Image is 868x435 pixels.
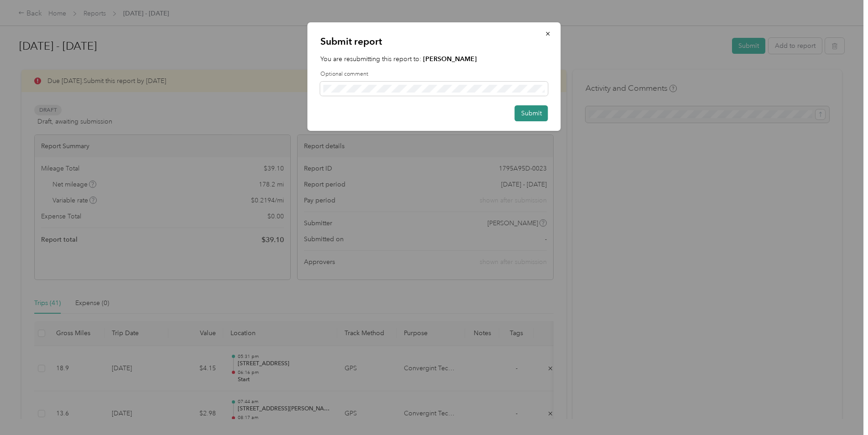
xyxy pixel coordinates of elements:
[320,35,548,48] p: Submit report
[423,55,477,63] strong: [PERSON_NAME]
[320,70,548,78] label: Optional comment
[515,105,548,121] button: Submit
[320,54,548,64] p: You are resubmitting this report to:
[817,384,868,435] iframe: Everlance-gr Chat Button Frame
